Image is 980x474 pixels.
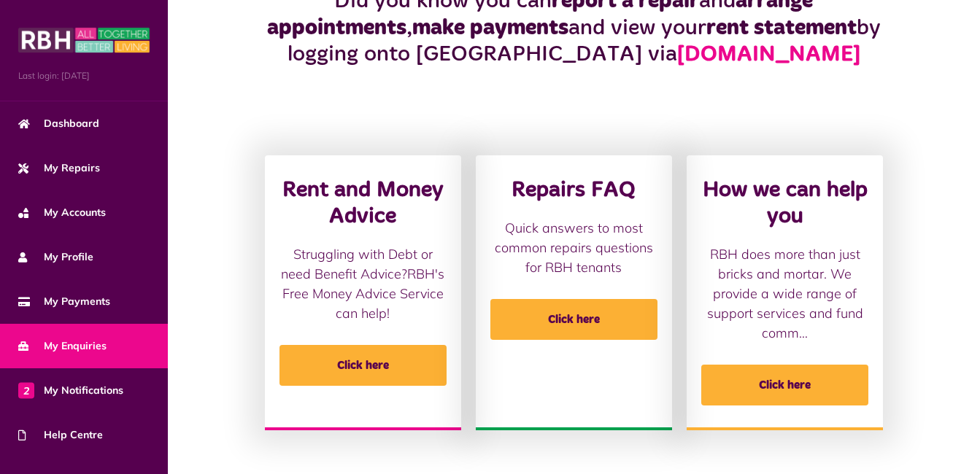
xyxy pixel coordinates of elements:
[490,299,657,340] span: Click here
[265,155,461,430] a: Rent and Money Advice Struggling with Debt or need Benefit Advice?RBH's Free Money Advice Service...
[18,26,150,55] img: MyRBH
[490,218,657,277] p: Quick answers to most common repairs questions for RBH tenants
[677,44,860,66] a: [DOMAIN_NAME]
[279,177,447,230] h3: Rent and Money Advice
[18,205,106,220] span: My Accounts
[18,116,99,131] span: Dashboard
[18,249,93,265] span: My Profile
[18,338,107,354] span: My Enquiries
[18,382,34,398] span: 2
[701,365,868,405] span: Click here
[18,427,103,443] span: Help Centre
[412,17,568,39] strong: make payments
[490,177,657,203] h3: Repairs FAQ
[279,345,447,386] span: Click here
[279,244,447,323] p: Struggling with Debt or need Benefit Advice?RBH's Free Money Advice Service can help!
[687,155,883,430] a: How we can help you RBH does more than just bricks and mortar. We provide a wide range of support...
[701,244,868,343] p: RBH does more than just bricks and mortar. We provide a wide range of support services and fund c...
[18,294,110,309] span: My Payments
[18,160,100,176] span: My Repairs
[706,17,857,39] strong: rent statement
[18,383,123,398] span: My Notifications
[476,155,672,430] a: Repairs FAQ Quick answers to most common repairs questions for RBH tenants Click here
[701,177,868,230] h3: How we can help you
[18,69,150,82] span: Last login: [DATE]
